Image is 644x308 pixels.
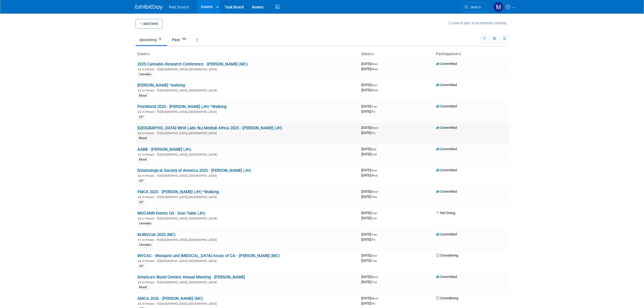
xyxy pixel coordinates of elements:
span: [DATE] [362,152,377,156]
span: Committed [436,83,457,87]
a: How to sync to an external calendar... [448,21,509,25]
span: Not Going [436,211,455,215]
div: [GEOGRAPHIC_DATA], [GEOGRAPHIC_DATA] [138,109,357,114]
div: SIT [138,179,146,184]
span: - [378,104,379,108]
span: [DATE] [362,258,377,263]
span: [DATE] [362,104,379,108]
a: Entomological Society of America 2025 - [PERSON_NAME] (JH) [138,168,251,173]
a: AABB - [PERSON_NAME] (JH) [138,147,191,152]
span: Committed [436,147,457,151]
span: - [379,296,380,300]
span: Committed [436,232,457,236]
a: Search [461,2,486,12]
span: 194 [180,37,188,41]
th: Event [136,50,359,59]
a: MVCAC - Mosquito and [MEDICAL_DATA] Assoc of CA - [PERSON_NAME] (MC) [138,253,280,258]
span: Considering [436,296,458,300]
img: ExhibitDay [136,5,163,10]
span: (Thu) [371,195,377,198]
span: (Thu) [371,281,377,284]
div: [GEOGRAPHIC_DATA], [GEOGRAPHIC_DATA] [138,67,357,71]
span: (Wed) [371,68,378,71]
a: America's Blood Centers Annual Meeting - [PERSON_NAME] [138,275,245,280]
span: In-Person [143,89,156,92]
span: [DATE] [362,147,378,151]
span: [DATE] [362,301,375,305]
span: - [377,147,378,151]
span: Committed [436,275,457,279]
img: In-Person Event [138,153,141,156]
img: In-Person Event [138,132,141,134]
span: [DATE] [362,189,380,194]
img: In-Person Event [138,259,141,262]
a: [PERSON_NAME] *walking [138,83,185,88]
span: - [379,62,380,66]
span: [DATE] [362,126,380,130]
span: Considering [436,253,458,257]
span: - [378,211,379,215]
span: In-Person [143,259,156,263]
span: [DATE] [362,67,378,71]
span: (Mon) [371,297,378,300]
button: Add Event [136,19,163,29]
a: Sort by Start Date [372,52,374,56]
div: [GEOGRAPHIC_DATA], [GEOGRAPHIC_DATA] [138,152,357,156]
span: - [378,168,379,172]
span: (Tue) [371,105,377,108]
div: SIT [138,264,146,269]
div: Blood [138,157,148,162]
span: (Sun) [371,84,377,87]
span: (Mon) [371,63,378,65]
span: In-Person [143,195,156,199]
div: Cannabis [138,243,153,247]
span: [DATE] [362,232,379,236]
img: In-Person Event [138,238,141,241]
span: Committed [436,126,457,130]
img: In-Person Event [138,217,141,219]
span: (Sun) [371,254,377,257]
div: Blood [138,285,148,290]
a: Past194 [168,35,192,45]
span: - [379,189,380,194]
div: Cannabis [138,72,153,77]
span: 16 [157,37,163,41]
span: In-Person [143,174,156,178]
span: Committed [436,104,457,108]
div: SIT [138,115,146,120]
img: In-Person Event [138,110,141,113]
span: (Fri) [371,302,375,305]
span: (Wed) [371,126,378,129]
span: (Tue) [371,153,377,156]
span: [DATE] [362,237,375,241]
div: [GEOGRAPHIC_DATA], [GEOGRAPHIC_DATA] [138,258,357,263]
span: [DATE] [362,216,377,220]
div: [GEOGRAPHIC_DATA], [GEOGRAPHIC_DATA] [138,195,357,199]
span: (Tue) [371,233,377,236]
span: - [378,83,379,87]
span: (Mon) [371,190,378,193]
div: [GEOGRAPHIC_DATA], [GEOGRAPHIC_DATA] [138,173,357,178]
span: (Fri) [371,110,375,113]
div: [GEOGRAPHIC_DATA], [GEOGRAPHIC_DATA] [138,88,357,92]
span: In-Person [143,132,156,135]
span: [DATE] [362,62,380,66]
span: [DATE] [362,195,377,199]
a: Sort by Event Name [147,52,150,56]
img: In-Person Event [138,195,141,198]
img: In-Person Event [138,68,141,70]
a: Sort by Participation Type [459,52,461,56]
span: (Sun) [371,169,377,172]
div: [GEOGRAPHIC_DATA], [GEOGRAPHIC_DATA] [138,216,357,220]
span: (Fri) [371,238,375,241]
img: Melissa Conboy [493,2,504,12]
div: Blood [138,93,148,98]
span: [DATE] [362,280,377,284]
span: In-Person [143,217,156,220]
span: (Wed) [371,89,378,92]
span: (Sat) [371,148,377,151]
a: AMCA 2026 - [PERSON_NAME] (MC) [138,296,203,301]
a: 2025 Cannabis Research Conference - [PERSON_NAME] (MC) [138,62,248,67]
img: In-Person Event [138,281,141,283]
span: In-Person [143,281,156,284]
